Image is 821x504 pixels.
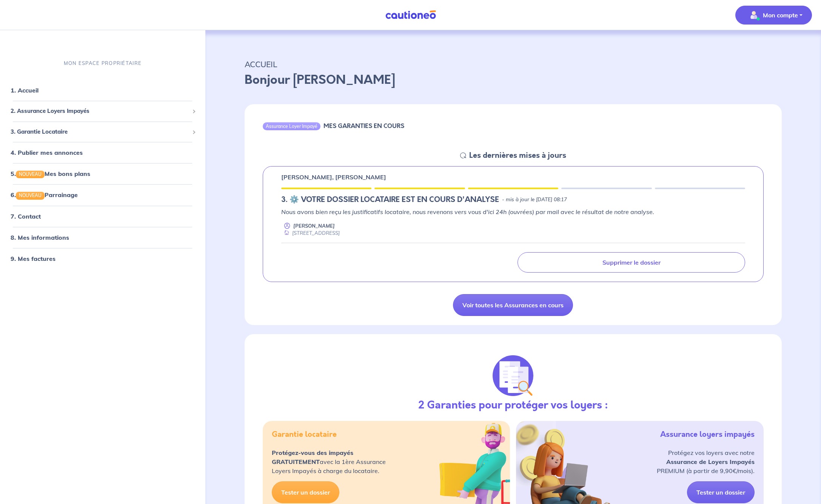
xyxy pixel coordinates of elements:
[11,149,83,156] a: 4. Publier mes annonces
[3,208,202,223] div: 7. Contact
[3,251,202,266] div: 9. Mes factures
[469,151,566,160] h5: Les dernières mises à jours
[657,448,755,475] p: Protégez vos loyers avec notre PREMIUM (à partir de 9,90€/mois).
[602,259,661,266] p: Supprimer le dossier
[763,11,798,20] p: Mon compte
[11,212,41,220] a: 7. Contact
[323,122,404,129] h6: MES GARANTIES EN COURS
[11,254,55,262] a: 9. Mes factures
[281,230,340,237] div: [STREET_ADDRESS]
[245,57,782,71] p: ACCUEIL
[3,166,202,181] div: 5.NOUVEAUMes bons plans
[382,10,439,20] img: Cautioneo
[735,6,812,25] button: illu_account_valid_menu.svgMon compte
[272,449,353,465] strong: Protégez-vous des impayés GRATUITEMENT
[281,195,745,204] div: state: DOCUMENTS-TO-EVALUATE, Context: NEW,CHOOSE-CERTIFICATE,RELATIONSHIP,LESSOR-DOCUMENTS
[518,252,745,273] a: Supprimer le dossier
[3,124,202,139] div: 3. Garantie Locataire
[293,222,335,230] p: [PERSON_NAME]
[64,60,142,67] p: MON ESPACE PROPRIÉTAIRE
[11,233,69,241] a: 8. Mes informations
[263,122,320,130] div: Assurance Loyer Impayé
[272,430,337,439] h5: Garantie locataire
[272,448,386,475] p: avec la 1ère Assurance Loyers Impayés à charge du locataire.
[666,458,755,465] strong: Assurance de Loyers Impayés
[453,294,573,316] a: Voir toutes les Assurances en cours
[3,104,202,119] div: 2. Assurance Loyers Impayés
[281,207,745,216] p: Nous avons bien reçu les justificatifs locataire, nous revenons vers vous d'ici 24h (ouvrées) par...
[281,195,499,204] h5: 3.︎ ⚙️ VOTRE DOSSIER LOCATAIRE EST EN COURS D'ANALYSE
[245,71,782,89] p: Bonjour [PERSON_NAME]
[3,187,202,202] div: 6.NOUVEAUParrainage
[281,173,386,182] p: [PERSON_NAME], [PERSON_NAME]
[11,170,90,177] a: 5.NOUVEAUMes bons plans
[11,107,189,116] span: 2. Assurance Loyers Impayés
[272,481,339,503] a: Tester un dossier
[3,230,202,245] div: 8. Mes informations
[687,481,755,503] a: Tester un dossier
[11,191,78,199] a: 6.NOUVEAUParrainage
[418,399,608,412] h3: 2 Garanties pour protéger vos loyers :
[502,196,567,203] p: - mis à jour le [DATE] 08:17
[3,145,202,160] div: 4. Publier mes annonces
[11,127,189,136] span: 3. Garantie Locataire
[660,430,755,439] h5: Assurance loyers impayés
[3,83,202,98] div: 1. Accueil
[493,355,533,396] img: justif-loupe
[11,86,39,94] a: 1. Accueil
[748,9,760,21] img: illu_account_valid_menu.svg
